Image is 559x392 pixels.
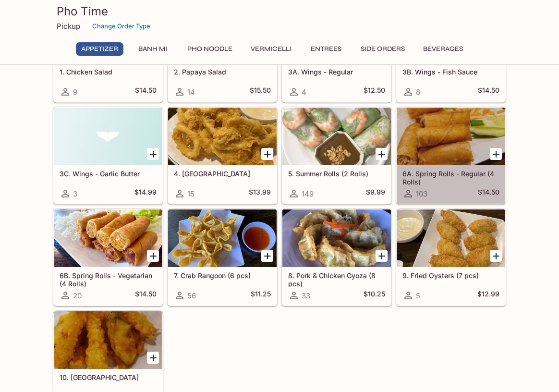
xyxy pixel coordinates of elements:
[250,86,271,98] h5: $15.50
[187,87,195,97] span: 14
[73,291,82,300] span: 20
[135,86,157,98] h5: $14.50
[147,352,159,364] button: Add 10. Tempura
[135,290,157,301] h5: $14.50
[54,209,162,267] div: 6B. Spring Rolls - Vegetarian (4 Rolls)
[168,209,277,306] a: 7. Crab Rangoon (6 pcs)56$11.25
[396,209,506,306] a: 9. Fried Oysters (7 pcs)5$12.99
[304,42,348,56] button: Entrees
[147,148,159,160] button: Add 3C. Wings - Garlic Butter
[60,271,157,287] h5: 6B. Spring Rolls - Vegetarian (4 Rolls)
[402,68,499,76] h5: 3B. Wings - Fish Sauce
[261,148,273,160] button: Add 4. Calamari
[60,373,157,381] h5: 10. [GEOGRAPHIC_DATA]
[355,42,410,56] button: Side Orders
[187,189,194,198] span: 15
[364,290,385,301] h5: $10.25
[131,42,174,56] button: Banh Mi
[54,311,162,369] div: 10. Tempura
[76,42,123,56] button: Appetizer
[402,170,499,185] h5: 6A. Spring Rolls - Regular (4 Rolls)
[88,19,155,34] button: Change Order Type
[57,4,502,19] h3: Pho Time
[397,209,505,267] div: 9. Fried Oysters (7 pcs)
[416,189,427,198] span: 103
[168,209,277,267] div: 7. Crab Rangoon (6 pcs)
[302,87,306,97] span: 4
[60,68,157,76] h5: 1. Chicken Salad
[416,87,420,97] span: 8
[249,188,271,199] h5: $13.99
[251,290,271,301] h5: $11.25
[182,42,238,56] button: Pho Noodle
[396,107,506,204] a: 6A. Spring Rolls - Regular (4 Rolls)103$14.50
[73,87,77,97] span: 9
[282,209,391,306] a: 8. Pork & Chicken Gyoza (8 pcs)33$10.25
[478,188,499,199] h5: $14.50
[282,107,391,204] a: 5. Summer Rolls (2 Rolls)149$9.99
[302,291,310,300] span: 33
[73,189,77,198] span: 3
[288,68,385,76] h5: 3A. Wings - Regular
[402,271,499,280] h5: 9. Fried Oysters (7 pcs)
[174,271,271,280] h5: 7. Crab Rangoon (6 pcs)
[174,68,271,76] h5: 2. Papaya Salad
[53,107,163,204] a: 3C. Wings - Garlic Butter3$14.99
[282,209,391,267] div: 8. Pork & Chicken Gyoza (8 pcs)
[60,170,157,178] h5: 3C. Wings - Garlic Butter
[174,170,271,178] h5: 4. [GEOGRAPHIC_DATA]
[134,188,157,199] h5: $14.99
[187,291,196,300] span: 56
[490,148,502,160] button: Add 6A. Spring Rolls - Regular (4 Rolls)
[478,86,499,98] h5: $14.50
[57,22,80,31] p: Pickup
[376,148,388,160] button: Add 5. Summer Rolls (2 Rolls)
[282,108,391,165] div: 5. Summer Rolls (2 Rolls)
[477,290,499,301] h5: $12.99
[54,108,162,165] div: 3C. Wings - Garlic Butter
[418,42,468,56] button: Beverages
[53,209,163,306] a: 6B. Spring Rolls - Vegetarian (4 Rolls)20$14.50
[288,271,385,287] h5: 8. Pork & Chicken Gyoza (8 pcs)
[302,189,314,198] span: 149
[261,250,273,262] button: Add 7. Crab Rangoon (6 pcs)
[245,42,297,56] button: Vermicelli
[366,188,385,199] h5: $9.99
[490,250,502,262] button: Add 9. Fried Oysters (7 pcs)
[364,86,385,98] h5: $12.50
[397,108,505,165] div: 6A. Spring Rolls - Regular (4 Rolls)
[168,108,277,165] div: 4. Calamari
[376,250,388,262] button: Add 8. Pork & Chicken Gyoza (8 pcs)
[168,107,277,204] a: 4. [GEOGRAPHIC_DATA]15$13.99
[288,170,385,178] h5: 5. Summer Rolls (2 Rolls)
[416,291,420,300] span: 5
[147,250,159,262] button: Add 6B. Spring Rolls - Vegetarian (4 Rolls)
